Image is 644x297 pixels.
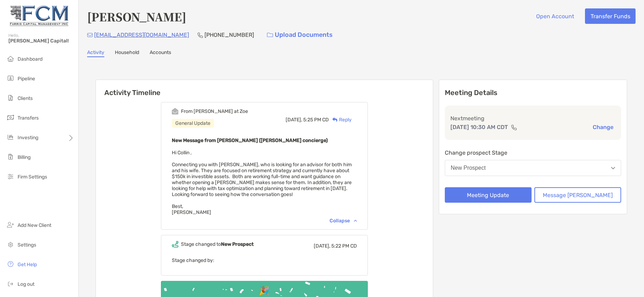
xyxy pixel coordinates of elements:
span: Transfers [18,115,39,121]
img: Email Icon [87,33,93,37]
img: settings icon [6,240,15,249]
div: From [PERSON_NAME] at Zoe [181,108,248,114]
span: Log out [18,281,34,287]
a: Activity [87,49,104,57]
span: Dashboard [18,56,43,62]
img: logout icon [6,279,15,288]
p: Meeting Details [445,88,621,97]
span: Firm Settings [18,174,47,180]
span: Get Help [18,262,37,268]
img: add_new_client icon [6,221,15,229]
div: Reply [329,116,352,123]
span: Pipeline [18,76,35,82]
img: Reply icon [332,117,338,122]
img: clients icon [6,94,15,102]
div: 🎉 [256,286,272,296]
img: Chevron icon [354,220,357,222]
p: [EMAIL_ADDRESS][DOMAIN_NAME] [94,31,189,39]
p: [PHONE_NUMBER] [204,31,254,39]
span: Billing [18,154,31,160]
span: Add New Client [18,222,51,228]
button: Change [591,123,616,131]
img: communication type [511,124,517,130]
h4: [PERSON_NAME] [87,8,186,25]
b: New Prospect [221,241,254,247]
span: 5:22 PM CD [331,243,357,249]
img: Zoe Logo [8,3,70,28]
img: Event icon [172,108,178,115]
img: firm-settings icon [6,172,15,181]
button: New Prospect [445,160,621,176]
img: get-help icon [6,260,15,268]
button: Open Account [531,8,579,24]
img: billing icon [6,153,15,161]
p: [DATE] 10:30 AM CDT [450,123,508,131]
span: [PERSON_NAME] Capital! [8,38,74,44]
button: Message [PERSON_NAME] [534,187,621,203]
img: pipeline icon [6,74,15,82]
button: Meeting Update [445,187,532,203]
span: Hi Collin , Connecting you with [PERSON_NAME], who is looking for an advisor for both him and his... [172,150,352,215]
img: Open dropdown arrow [611,167,615,169]
span: Investing [18,135,38,141]
img: button icon [267,33,273,38]
img: Event icon [172,241,178,248]
div: General Update [172,119,214,128]
h6: Activity Timeline [96,80,433,97]
img: transfers icon [6,113,15,122]
div: Collapse [330,218,357,224]
div: Stage changed to [181,241,254,247]
span: [DATE], [286,117,302,123]
span: [DATE], [314,243,330,249]
button: Transfer Funds [585,8,636,24]
p: Stage changed by: [172,256,357,265]
img: dashboard icon [6,54,15,63]
p: Change prospect Stage [445,148,621,157]
div: New Prospect [451,165,486,171]
img: investing icon [6,133,15,141]
b: New Message from [PERSON_NAME] ([PERSON_NAME] concierge) [172,137,328,143]
p: Next meeting [450,114,616,123]
a: Household [115,49,139,57]
a: Upload Documents [262,27,337,42]
a: Accounts [150,49,171,57]
span: Clients [18,95,33,101]
img: Phone Icon [197,32,203,38]
span: Settings [18,242,36,248]
span: 5:25 PM CD [303,117,329,123]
